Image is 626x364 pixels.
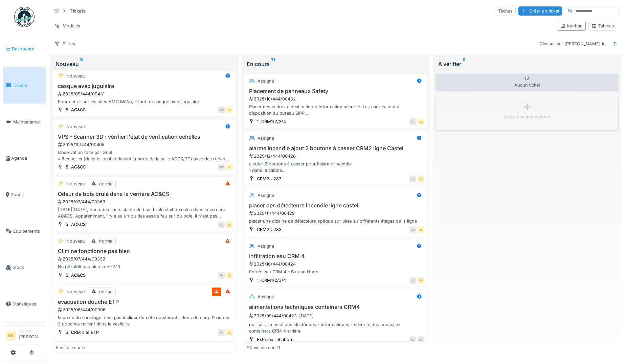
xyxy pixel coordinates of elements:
h3: Infiltration eau CRM 4 [247,253,424,259]
div: RJ [418,336,424,343]
div: 5. AC&CS [66,221,86,228]
h3: alimentations techniques containers CRM4 [247,304,424,310]
div: VC [218,221,225,228]
div: PW [218,107,225,113]
span: Zones [11,191,43,198]
div: CRM2 : 283 [257,226,282,233]
div: normal [99,238,113,244]
div: 2025/11/444/00429 [248,210,424,217]
div: BB [418,118,424,125]
div: BB [418,277,424,284]
div: Placer des cadres à destination d'information sécurité. Les cadres sont à disposition au bureau S... [247,104,424,116]
div: TV [409,118,416,125]
div: 5 visible sur 5 [56,344,85,351]
div: réaliser alimentations électriques - informatiques - sécurité des nouveaux containers CRM 4 arrière [247,321,424,334]
div: normal [99,181,113,187]
div: [DATE][DATE], une odeur persistante de bois brûlé était détectée dans la verrière AC&CS. Apparemm... [56,206,233,219]
div: FB [409,226,416,233]
sup: 0 [463,60,466,68]
div: Classer par [PERSON_NAME] le [537,39,608,49]
div: ajouter 2 boutons à casser pour l'alarme incendie 1 dans la cabine 1 au rez en dessous de la cabine [247,161,424,174]
div: 1. CRM1/2/3/4 [257,118,286,125]
div: 5. AC&CS [66,272,86,278]
div: BB [418,226,424,233]
div: normal [99,289,113,295]
div: Ne refroidit pas bien zone 310 [56,264,233,270]
div: 5. AC&CS [66,164,86,170]
div: BB [226,272,233,279]
a: Maintenance [3,104,46,140]
div: Nouveau [66,181,85,187]
div: Tâches [495,6,516,16]
a: Agenda [3,140,46,177]
a: Équipements [3,213,46,249]
div: 2025/06/444/00306 [57,306,233,313]
img: Badge_color-CXgf-gQk.svg [14,7,35,27]
div: 2025/10/444/00405 [57,141,233,148]
div: Assigné [258,294,274,300]
span: Statistiques [13,301,43,307]
div: Modèles [51,21,83,31]
span: Stock [13,264,43,271]
sup: 71 [271,60,275,68]
div: la pente du carrelage n'est pas incliner du coté du sterput , donc du coup l'eau des 2 douches re... [56,314,233,327]
a: Zones [3,177,46,213]
div: Nouveau [66,123,85,130]
div: Assigné [258,78,274,84]
div: placer une dizaine de détecteurs optique sur piles au différents étages de la ligne [247,218,424,224]
div: 2025/07/444/00339 [57,256,233,262]
li: [PERSON_NAME] [19,328,43,343]
div: Créer une intervention [504,114,550,120]
span: Maintenance [13,119,43,125]
div: FB [409,176,416,182]
a: Dashboard [3,31,46,67]
div: 2025/10/444/00424 [248,261,424,267]
div: CRM2 : 283 [257,176,282,182]
div: [DATE] [299,313,314,319]
a: Stock [3,249,46,286]
div: Tableau [591,23,614,29]
a: Tickets [3,67,46,104]
div: 2025/09/444/00423 [248,312,424,320]
div: LG [409,277,416,284]
div: Assigné [258,135,274,141]
div: Observation faite par Griet • 2 échelles (dans le local et devant la porte de la salle ACCS/3D) a... [56,149,233,162]
span: Équipements [13,228,43,234]
div: BB [226,107,233,113]
div: BB [218,272,225,279]
div: 20 visible sur 71 [247,344,280,351]
div: BB [226,329,233,336]
div: Créer un ticket [518,6,562,16]
h3: Placement de panneaux Safety [247,88,424,94]
h3: casque avec jugulaire [56,83,233,89]
div: 2025/07/444/00363 [57,199,233,205]
div: Assigné [258,192,274,199]
div: Extérieur et abord [257,336,294,343]
li: BB [6,331,16,341]
h3: Clim ne fonctionne pas bien [56,248,233,254]
div: En cours [247,60,424,68]
div: BB [418,176,424,182]
div: Entrée eau CRM 4 - Bureau Hugo [247,269,424,275]
h3: evacuation douche ETP [56,299,233,305]
div: Assigné [258,243,274,249]
strong: Tickets [67,8,88,14]
div: Aucun ticket [435,74,619,91]
span: Dashboard [12,46,43,52]
span: Agenda [11,155,43,161]
div: BB [226,164,233,170]
h3: alarme incendie ajout 2 boutons à casser CRM2 ligne Castel [247,145,424,152]
div: Kanban [560,23,583,29]
div: Nouveau [66,289,85,295]
div: Manager [19,328,43,333]
sup: 5 [80,60,83,68]
h3: Odeur de bois brûlé dans la verrière AC&CS [56,191,233,197]
div: BB [226,221,233,228]
div: RJ [409,336,416,343]
div: PR [218,329,225,336]
h3: VPS - Scanner 3D : vérifier l'état de vérification echelles [56,134,233,140]
div: PW [218,164,225,170]
div: 1. CRM1/2/3/4 [257,277,286,283]
div: Pour entrer sur les sites AMC MiWo, il faut un casque avec jugulaire [56,98,233,105]
div: À vérifier [438,60,616,68]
